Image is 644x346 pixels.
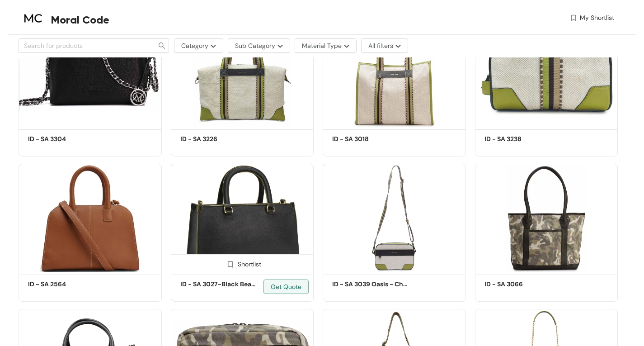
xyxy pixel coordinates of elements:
button: Categorymore-options [174,38,223,53]
h5: ID - SA 3226 [180,134,257,144]
img: 1f580f02-b57f-4577-be15-a8414f526960 [171,19,314,127]
img: more-options [342,44,349,48]
img: wishlist [569,13,578,23]
img: cb8bc95d-383f-4393-8581-65dd710847d7 [323,19,466,127]
h5: ID - SA 2564 [28,280,105,289]
button: Material Typemore-options [295,38,357,53]
button: Get Quote [263,280,309,294]
input: Search for products [24,41,142,51]
button: Sub Categorymore-options [228,38,290,53]
h5: ID - SA 3238 [484,134,561,144]
h5: ID - SA 3066 [484,280,561,289]
span: Category [181,41,208,51]
img: more-options [208,44,216,48]
span: Get Quote [271,282,301,292]
span: My Shortlist [580,13,614,23]
img: edb34e5a-ad6d-4ae4-b1ca-4688c9ee9cd8 [19,164,162,272]
h5: ID - SA 3027-Black Beauty Oasis [180,280,257,289]
button: All filtersmore-options [361,38,408,53]
h5: ID - SA 3018 [332,134,409,144]
img: more-options [275,44,283,48]
h5: ID - SA 3304 [28,134,105,144]
img: Buyer Portal [19,4,48,33]
h5: ID - SA 3039 Oasis - Chocolate Brown [332,280,409,289]
img: more-options [393,44,401,48]
img: 111e4f61-ecf6-457d-8b8a-2b8f88f63fea [19,19,162,127]
img: f70eee84-942c-44c3-84db-e21fbb150ed3 [323,164,466,272]
span: Material Type [302,41,342,51]
img: dfa48d44-5b64-4393-8fee-c0c45cc12777 [475,19,618,127]
img: 019f5763-6232-47ea-b81d-dad783f54357 [171,164,314,272]
div: Shortlist [223,259,261,268]
img: Shortlist [226,260,235,269]
img: e969b368-a5e0-4470-97c2-a34e3ca01768 [475,164,618,272]
span: search [155,42,169,49]
span: Sub Category [235,41,275,51]
span: All filters [368,41,393,51]
span: Moral Code [51,12,109,28]
button: search [155,38,169,53]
